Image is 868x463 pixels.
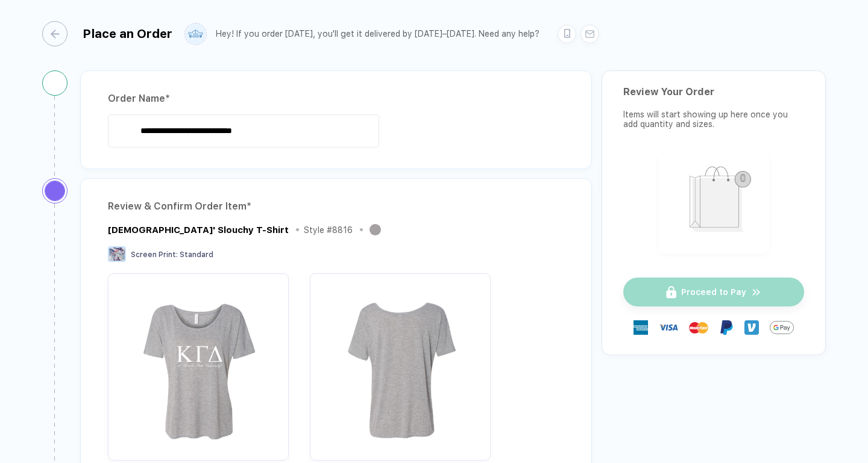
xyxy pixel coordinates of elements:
[83,26,172,41] div: Place an Order
[744,320,759,335] img: Venmo
[659,318,678,337] img: visa
[623,86,804,98] div: Review Your Order
[131,250,178,259] span: Screen Print :
[180,250,213,259] span: Standard
[108,197,564,216] div: Review & Confirm Order Item
[304,225,353,235] div: Style # 8816
[719,320,734,335] img: Paypal
[316,279,485,448] img: a95e37e4-8064-4fe1-be3d-4d4c456d2f31_nt_back_1754596061518.jpg
[623,110,804,129] div: Items will start showing up here once you add quantity and sizes.
[689,318,708,337] img: master-card
[664,158,764,246] img: shopping_bag.png
[770,315,794,340] img: GPay
[108,89,564,108] div: Order Name
[114,279,283,448] img: a95e37e4-8064-4fe1-be3d-4d4c456d2f31_nt_front_1754596061515.jpg
[108,246,126,262] img: Screen Print
[634,320,648,335] img: express
[108,225,289,235] div: Ladies' Slouchy T-Shirt
[216,29,539,39] div: Hey! If you order [DATE], you'll get it delivered by [DATE]–[DATE]. Need any help?
[185,23,206,45] img: user profile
